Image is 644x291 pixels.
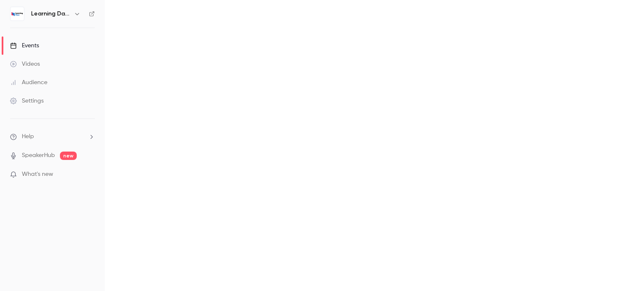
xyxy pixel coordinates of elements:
span: new [60,152,77,160]
div: Videos [10,60,40,68]
span: Help [22,132,34,141]
li: help-dropdown-opener [10,132,95,141]
h6: Learning Days [31,10,70,18]
div: Events [10,41,39,50]
div: Settings [10,97,44,105]
span: What's new [22,170,53,179]
div: Audience [10,78,47,87]
a: SpeakerHub [22,151,55,160]
img: Learning Days [10,7,24,21]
